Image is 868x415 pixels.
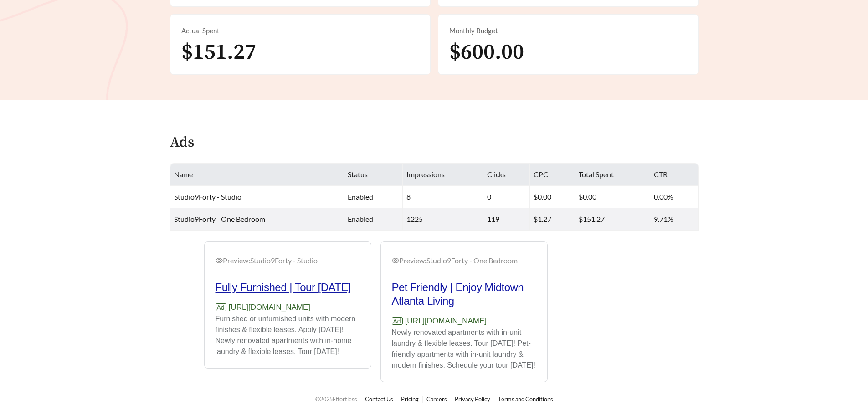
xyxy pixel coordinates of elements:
[498,395,553,403] a: Terms and Conditions
[365,395,393,403] a: Contact Us
[530,208,575,231] td: $1.27
[348,215,373,223] span: enabled
[483,186,530,208] td: 0
[170,164,344,186] th: Name
[174,192,241,201] span: Studio9Forty - Studio
[315,395,357,403] span: © 2025 Effortless
[403,186,484,208] td: 8
[650,186,699,208] td: 0.00%
[392,257,399,264] span: eye
[344,164,402,186] th: Status
[392,327,536,371] p: Newly renovated apartments with in-unit laundry & flexible leases. Tour [DATE]! Pet-friendly apar...
[534,170,548,179] span: CPC
[392,317,403,325] span: Ad
[181,26,419,36] div: Actual Spent
[650,208,699,231] td: 9.71%
[426,395,447,403] a: Careers
[392,315,536,327] p: [URL][DOMAIN_NAME]
[216,257,223,264] span: eye
[449,39,524,66] span: $600.00
[654,170,668,179] span: CTR
[483,164,530,186] th: Clicks
[216,313,360,357] p: Furnished or unfurnished units with modern finishes & flexible leases. Apply [DATE]! Newly renova...
[455,395,490,403] a: Privacy Policy
[449,26,687,36] div: Monthly Budget
[216,255,360,266] div: Preview: Studio9Forty - Studio
[392,255,536,266] div: Preview: Studio9Forty - One Bedroom
[530,186,575,208] td: $0.00
[216,303,226,311] span: Ad
[483,208,530,231] td: 119
[216,302,360,313] p: [URL][DOMAIN_NAME]
[392,281,536,308] h2: Pet Friendly | Enjoy Midtown Atlanta Living
[216,281,360,294] h2: Fully Furnished | Tour [DATE]
[575,208,650,231] td: $151.27
[348,192,373,201] span: enabled
[575,186,650,208] td: $0.00
[181,39,256,66] span: $151.27
[170,135,194,151] h4: Ads
[401,395,419,403] a: Pricing
[575,164,650,186] th: Total Spent
[403,164,484,186] th: Impressions
[403,208,484,231] td: 1225
[174,215,265,223] span: Studio9Forty - One Bedroom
